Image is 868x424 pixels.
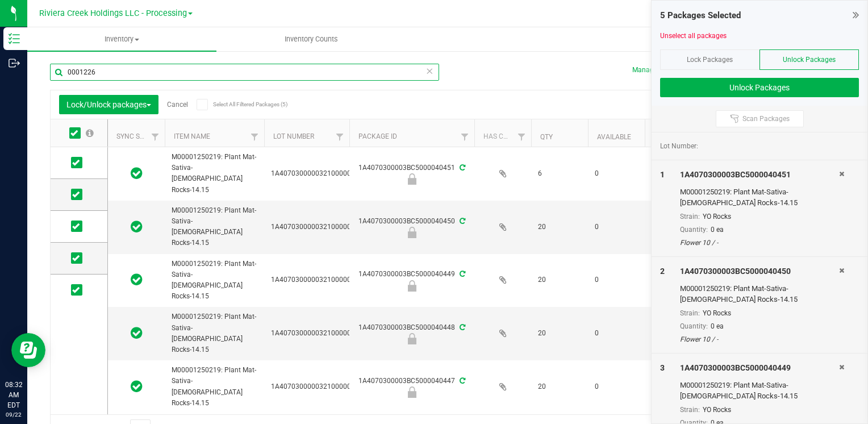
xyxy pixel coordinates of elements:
[595,328,638,339] span: 0
[783,56,836,64] span: Unlock Packages
[146,127,165,147] a: Filter
[632,65,700,75] button: Manage package tags
[680,380,839,402] div: M00001250219: Plant Mat-Sativa-[DEMOGRAPHIC_DATA] Rocks-14.15
[348,163,476,185] div: 1A4070300003BC5000040451
[597,133,631,141] a: Available
[50,64,439,81] input: Search Package ID, Item Name, SKU, Lot or Part Number...
[131,325,143,341] span: In Sync
[131,219,143,235] span: In Sync
[458,217,465,225] span: Sync from Compliance System
[216,27,406,51] a: Inventory Counts
[348,386,476,398] div: Final Check Lock
[660,78,859,97] button: Unlock Packages
[703,406,731,414] span: YO Rocks
[348,216,476,238] div: 1A4070300003BC5000040450
[116,132,160,140] a: Sync Status
[660,32,727,40] a: Unselect all packages
[680,309,700,317] span: Strain:
[131,272,143,288] span: In Sync
[271,222,367,232] span: 1A4070300000321000001226
[331,127,349,147] a: Filter
[680,238,839,248] div: Flower 10 / -
[172,205,257,249] span: M00001250219: Plant Mat-Sativa-[DEMOGRAPHIC_DATA] Rocks-14.15
[456,127,474,147] a: Filter
[595,222,638,232] span: 0
[172,365,257,409] span: M00001250219: Plant Mat-Sativa-[DEMOGRAPHIC_DATA] Rocks-14.15
[348,173,476,185] div: Final Check Lock
[167,101,188,109] a: Cancel
[703,213,731,221] span: YO Rocks
[458,164,465,172] span: Sync from Compliance System
[680,265,839,277] div: 1A4070300003BC5000040450
[474,119,531,147] th: Has COA
[680,169,839,181] div: 1A4070300003BC5000040451
[458,270,465,278] span: Sync from Compliance System
[174,132,210,140] a: Item Name
[660,141,698,151] span: Lot Number:
[66,100,151,109] span: Lock/Unlock packages
[538,222,581,232] span: 20
[348,280,476,292] div: Final Check Lock
[660,170,665,179] span: 1
[271,168,367,179] span: 1A4070300000321000001226
[458,377,465,385] span: Sync from Compliance System
[512,127,531,147] a: Filter
[538,381,581,392] span: 20
[680,213,700,221] span: Strain:
[131,379,143,394] span: In Sync
[271,275,367,285] span: 1A4070300000321000001226
[27,34,216,44] span: Inventory
[9,33,20,44] inline-svg: Inventory
[271,328,367,339] span: 1A4070300000321000001226
[348,376,476,398] div: 1A4070300003BC5000040447
[680,226,708,234] span: Quantity:
[11,333,45,367] iframe: Resource center
[27,27,216,51] a: Inventory
[269,34,353,44] span: Inventory Counts
[172,259,257,302] span: M00001250219: Plant Mat-Sativa-[DEMOGRAPHIC_DATA] Rocks-14.15
[680,334,839,344] div: Flower 10 / -
[538,328,581,339] span: 20
[660,363,665,372] span: 3
[172,152,257,196] span: M00001250219: Plant Mat-Sativa-[DEMOGRAPHIC_DATA] Rocks-14.15
[711,322,724,330] span: 0 ea
[703,309,731,317] span: YO Rocks
[348,269,476,291] div: 1A4070300003BC5000040449
[39,9,187,18] span: Riviera Creek Holdings LLC - Processing
[595,275,638,285] span: 0
[5,410,22,419] p: 09/22
[595,381,638,392] span: 0
[9,57,20,69] inline-svg: Outbound
[348,322,476,344] div: 1A4070300003BC5000040448
[538,168,581,179] span: 6
[680,406,700,414] span: Strain:
[358,132,397,140] a: Package ID
[86,129,94,137] span: Select all records on this page
[273,132,314,140] a: Lot Number
[680,322,708,330] span: Quantity:
[711,226,724,234] span: 0 ea
[213,101,270,107] span: Select All Filtered Packages (5)
[245,127,264,147] a: Filter
[595,168,638,179] span: 0
[5,380,22,410] p: 08:32 AM EDT
[425,64,433,78] span: Clear
[172,311,257,355] span: M00001250219: Plant Mat-Sativa-[DEMOGRAPHIC_DATA] Rocks-14.15
[716,110,804,127] button: Scan Packages
[680,186,839,209] div: M00001250219: Plant Mat-Sativa-[DEMOGRAPHIC_DATA] Rocks-14.15
[742,114,790,123] span: Scan Packages
[538,275,581,285] span: 20
[131,165,143,181] span: In Sync
[540,133,553,141] a: Qty
[680,362,839,374] div: 1A4070300003BC5000040449
[59,95,158,114] button: Lock/Unlock packages
[458,323,465,331] span: Sync from Compliance System
[271,381,367,392] span: 1A4070300000321000001226
[680,283,839,305] div: M00001250219: Plant Mat-Sativa-[DEMOGRAPHIC_DATA] Rocks-14.15
[348,333,476,344] div: Final Check Lock
[660,267,665,276] span: 2
[348,227,476,238] div: Final Check Lock
[687,56,733,64] span: Lock Packages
